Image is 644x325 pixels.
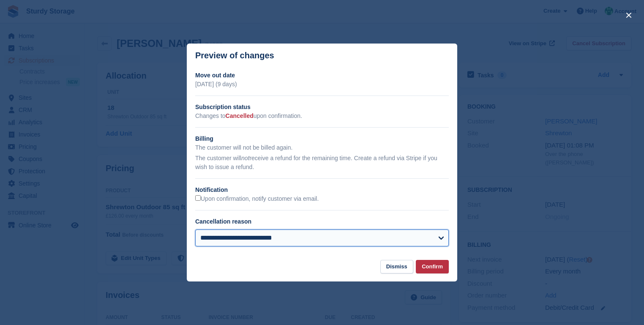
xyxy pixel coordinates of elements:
h2: Notification [195,186,449,194]
p: Changes to upon confirmation. [195,112,449,120]
button: Dismiss [380,260,413,274]
input: Upon confirmation, notify customer via email. [195,195,201,201]
em: not [241,155,249,161]
button: Confirm [416,260,449,274]
label: Cancellation reason [195,218,251,225]
h2: Move out date [195,71,449,80]
h2: Billing [195,134,449,143]
p: The customer will receive a refund for the remaining time. Create a refund via Stripe if you wish... [195,154,449,172]
label: Upon confirmation, notify customer via email. [195,195,319,203]
p: The customer will not be billed again. [195,143,449,152]
button: close [622,8,636,22]
p: Preview of changes [195,51,274,60]
p: [DATE] (9 days) [195,80,449,89]
h2: Subscription status [195,103,449,112]
span: Cancelled [226,112,254,119]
